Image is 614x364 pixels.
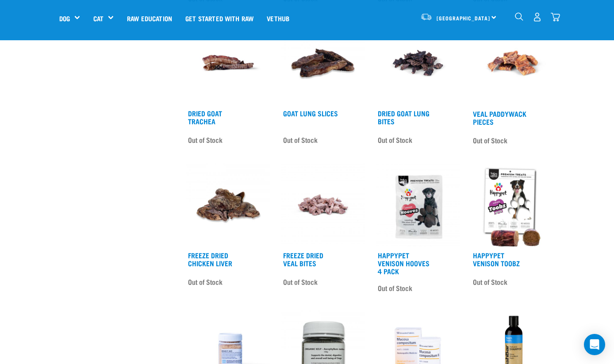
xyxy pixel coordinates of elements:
img: Veal pad pieces [471,21,555,105]
img: Happypet Venison Hooves 004 [376,163,460,247]
img: Venison Lung Bites [376,21,460,105]
span: Out of Stock [473,275,507,288]
a: Get started with Raw [179,0,260,36]
span: [GEOGRAPHIC_DATA] [437,16,490,19]
span: Out of Stock [283,275,318,288]
img: van-moving.png [420,13,432,21]
a: Cat [93,13,104,23]
img: user.png [533,12,542,22]
span: Out of Stock [188,133,223,146]
div: Open Intercom Messenger [584,334,605,355]
span: Out of Stock [378,281,412,295]
a: Happypet Venison Toobz [473,253,520,265]
img: home-icon@2x.png [551,12,560,22]
a: Raw Education [120,0,179,36]
img: 16327 [186,163,270,247]
a: Veal Paddywack Pieces [473,111,526,123]
span: Out of Stock [188,275,223,288]
a: Happypet Venison Hooves 4 Pack [378,253,430,273]
a: Goat Lung Slices [283,111,338,115]
img: home-icon-1@2x.png [515,12,523,21]
img: Dried Veal Bites 1698 [281,163,365,247]
span: Out of Stock [283,133,318,146]
a: Dried Goat Lung Bites [378,111,430,123]
span: Out of Stock [473,134,507,147]
img: Venison Toobz [471,163,555,247]
img: 59052 [281,21,365,105]
a: Freeze Dried Veal Bites [283,253,323,265]
a: Dog [59,13,70,23]
img: Raw Essentials Goat Trachea [186,21,270,105]
a: Freeze Dried Chicken Liver [188,253,232,265]
a: Dried Goat Trachea [188,111,222,123]
span: Out of Stock [378,133,412,146]
a: Vethub [260,0,296,36]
